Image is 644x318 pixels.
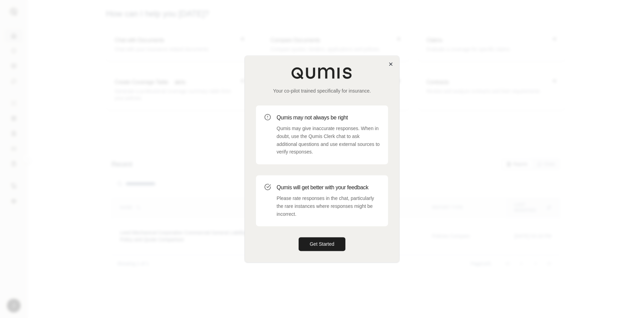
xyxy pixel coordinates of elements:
img: Qumis Logo [291,67,353,79]
button: Get Started [299,237,345,251]
p: Qumis may give inaccurate responses. When in doubt, use the Qumis Clerk chat to ask additional qu... [277,125,380,156]
p: Please rate responses in the chat, particularly the rare instances where responses might be incor... [277,194,380,218]
h3: Qumis may not always be right [277,114,380,122]
h3: Qumis will get better with your feedback [277,183,380,192]
p: Your co-pilot trained specifically for insurance. [256,87,388,94]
